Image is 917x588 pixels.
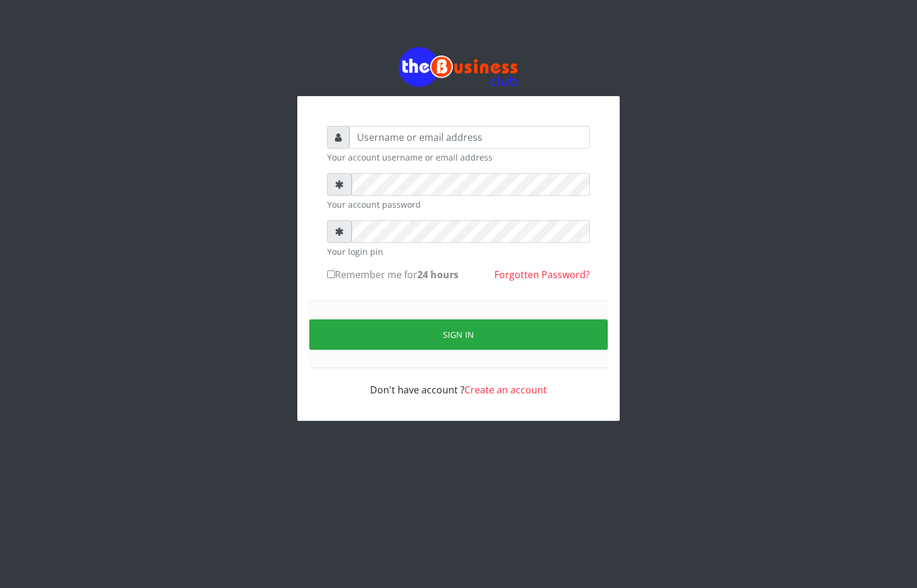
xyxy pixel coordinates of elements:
a: Forgotten Password? [494,268,590,281]
small: Your account password [327,198,590,211]
label: Remember me for [327,267,458,282]
small: Your account username or email address [327,151,590,164]
b: 24 hours [417,268,458,281]
small: Your login pin [327,245,590,258]
input: Remember me for24 hours [327,270,335,278]
div: Don't have account ? [327,368,590,397]
button: Sign in [309,319,608,350]
a: Create an account [464,383,547,396]
input: Username or email address [349,126,590,149]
